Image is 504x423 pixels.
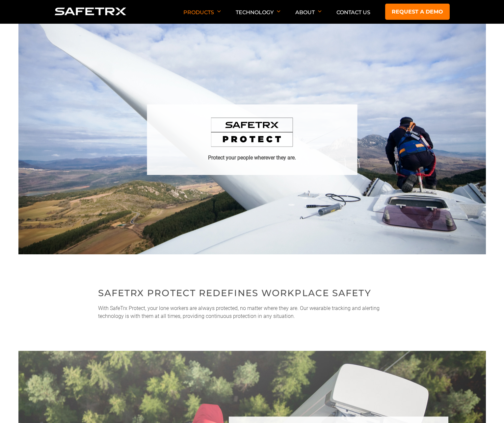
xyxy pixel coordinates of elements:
p: Technology [236,9,280,24]
img: Hero SafeTrx [18,24,486,254]
img: Arrow down [217,10,221,13]
img: Arrow down [277,10,280,13]
img: Logo SafeTrx [55,8,126,15]
p: About [295,9,322,24]
a: Contact Us [336,9,370,15]
a: Request a demo [385,4,450,20]
h2: SafeTrx Protect redefines workplace safety [98,286,406,299]
h1: Protect your people wherever they are. [208,154,296,162]
img: Arrow down [318,10,322,13]
img: SafeTrx Protect logo [211,118,293,147]
p: With SafeTrx Protect, your lone workers are always protected, no matter where they are. Our weara... [98,304,406,320]
p: Products [183,9,221,24]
